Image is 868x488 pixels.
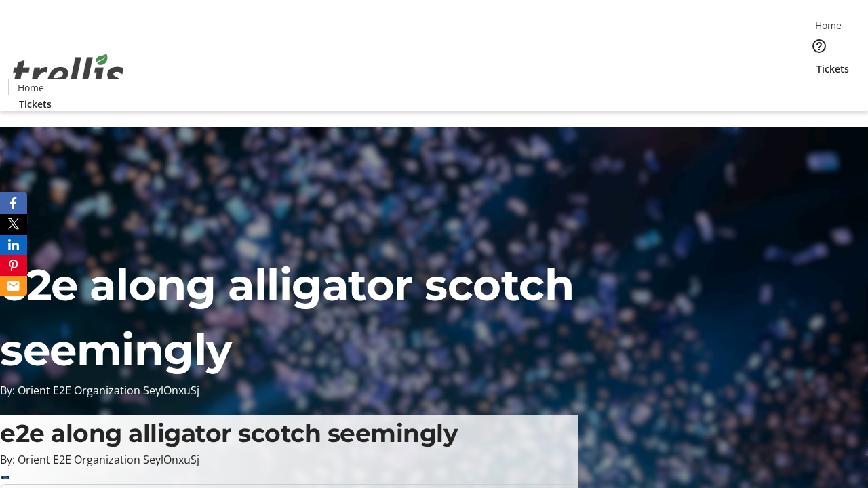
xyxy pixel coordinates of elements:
a: Home [9,81,52,95]
span: Tickets [816,62,849,76]
button: Help [806,33,833,60]
img: Orient E2E Organization SeylOnxuSj's Logo [8,39,129,106]
a: Home [806,18,850,33]
span: Home [18,81,44,95]
span: Tickets [19,97,52,111]
a: Tickets [806,62,860,76]
button: Cart [806,76,833,103]
span: Home [815,18,842,33]
a: Tickets [8,97,62,111]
